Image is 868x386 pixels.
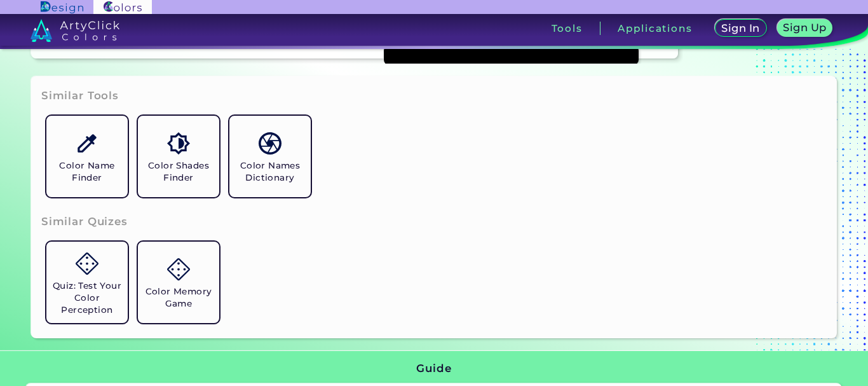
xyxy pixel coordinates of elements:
h3: Similar Quizes [41,214,128,230]
h5: Quiz: Test Your Color Perception [51,280,123,316]
h3: Tools [552,24,583,33]
h5: Sign In [723,24,759,33]
a: Color Shades Finder [133,111,224,202]
h3: Applications [618,24,692,33]
a: Quiz: Test Your Color Perception [41,237,133,328]
h5: Sign Up [784,23,825,32]
h5: Color Shades Finder [143,160,214,184]
a: Sign In [717,20,765,36]
h3: Similar Tools [41,88,119,104]
h5: Color Name Finder [51,160,123,184]
a: Color Memory Game [133,237,224,328]
h5: Color Memory Game [143,286,214,310]
a: Sign Up [778,20,831,36]
img: icon_game.svg [167,258,189,280]
img: icon_color_shades.svg [167,132,189,155]
img: icon_color_name_finder.svg [76,132,98,155]
img: logo_artyclick_colors_white.svg [31,19,120,42]
img: icon_game.svg [76,252,98,275]
img: ArtyClick Design logo [41,1,83,13]
h3: Guide [416,361,451,376]
img: icon_color_names_dictionary.svg [259,132,281,155]
h5: Color Names Dictionary [234,160,306,184]
a: Color Name Finder [41,111,133,202]
a: Color Names Dictionary [224,111,316,202]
